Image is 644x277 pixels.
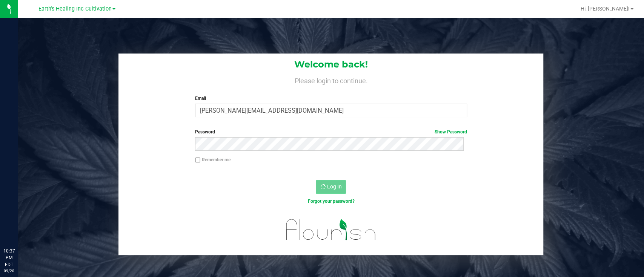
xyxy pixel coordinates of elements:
[327,184,341,190] span: Log In
[195,156,231,163] label: Remember me
[195,129,215,135] span: Password
[118,60,543,69] h1: Welcome back!
[278,213,384,247] img: flourish_logo.svg
[195,158,200,163] input: Remember me
[3,268,15,274] p: 09/20
[581,6,630,12] span: Hi, [PERSON_NAME]!
[316,180,346,194] button: Log In
[435,129,467,135] a: Show Password
[118,75,543,84] h4: Please login to continue.
[195,95,467,102] label: Email
[38,6,112,12] span: Earth's Healing Inc Cultivation
[3,248,15,268] p: 10:37 PM EDT
[307,199,354,204] a: Forgot your password?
